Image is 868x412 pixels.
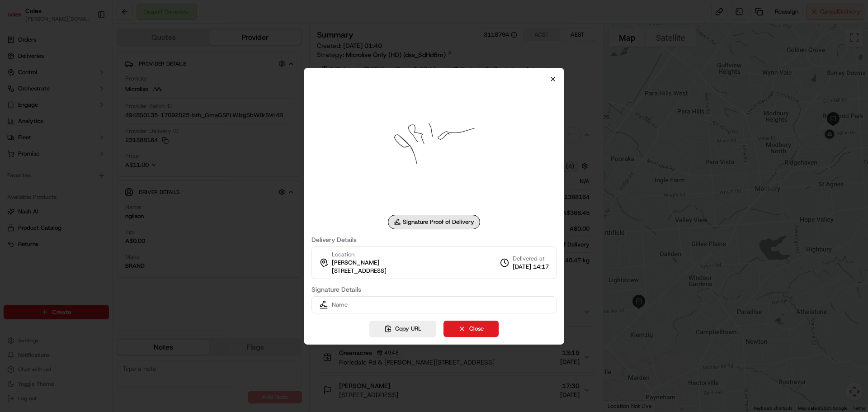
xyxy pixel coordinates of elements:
img: signature_proof_of_delivery image [369,83,499,213]
span: API Documentation [85,131,145,140]
span: [STREET_ADDRESS] [332,267,387,275]
a: Powered byPylon [64,153,109,160]
span: Delivered at [513,255,549,263]
div: Signature Proof of Delivery [388,215,480,229]
a: 📗Knowledge Base [5,128,73,144]
button: Close [443,321,499,337]
img: 1736555255976-a54dd68f-1ca7-489b-9aae-adbdc363a1c4 [9,86,25,103]
label: Delivery Details [311,237,557,243]
span: Name [332,301,348,309]
div: 📗 [9,132,16,139]
input: Got a question? Start typing here... [24,58,163,68]
div: Start new chat [31,86,148,95]
span: Location [332,251,354,259]
div: We're available if you need us! [31,95,114,103]
a: 💻API Documentation [73,128,149,144]
span: [PERSON_NAME] [332,259,379,267]
button: Start new chat [154,89,165,100]
span: Knowledge Base [18,131,69,140]
p: Welcome 👋 [9,36,165,51]
label: Signature Details [311,286,557,293]
img: Nash [9,9,27,27]
span: Pylon [90,153,109,160]
button: Copy URL [369,321,436,337]
span: [DATE] 14:17 [513,263,549,271]
div: 💻 [76,132,84,139]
